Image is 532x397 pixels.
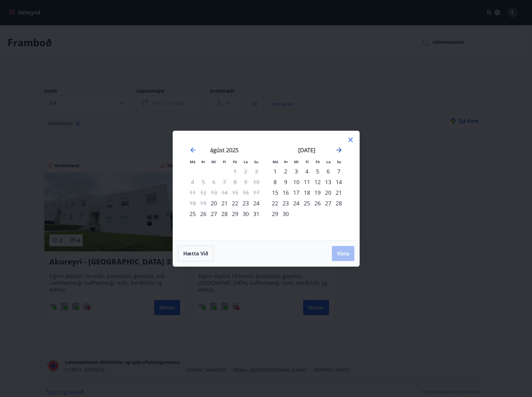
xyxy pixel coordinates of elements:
div: 23 [240,198,251,209]
div: 23 [280,198,291,209]
td: Choose mánudagur, 1. september 2025 as your check-in date. It’s available. [270,166,280,177]
div: 12 [312,177,323,187]
td: Choose miðvikudagur, 24. september 2025 as your check-in date. It’s available. [291,198,302,209]
small: Þr [284,159,288,164]
td: Not available. mánudagur, 4. ágúst 2025 [187,177,198,187]
td: Not available. mánudagur, 18. ágúst 2025 [187,198,198,209]
div: 4 [302,166,312,177]
td: Choose mánudagur, 25. ágúst 2025 as your check-in date. It’s available. [187,209,198,219]
div: 30 [240,209,251,219]
div: 11 [302,177,312,187]
div: 30 [280,209,291,219]
td: Choose laugardagur, 23. ágúst 2025 as your check-in date. It’s available. [240,198,251,209]
td: Choose mánudagur, 15. september 2025 as your check-in date. It’s available. [270,187,280,198]
div: 17 [291,187,302,198]
div: 9 [280,177,291,187]
small: Má [190,159,195,164]
div: 29 [230,209,240,219]
td: Choose fimmtudagur, 4. september 2025 as your check-in date. It’s available. [302,166,312,177]
div: Move backward to switch to the previous month. [189,146,197,154]
div: 10 [291,177,302,187]
td: Choose föstudagur, 29. ágúst 2025 as your check-in date. It’s available. [230,209,240,219]
div: 20 [323,187,333,198]
td: Choose þriðjudagur, 23. september 2025 as your check-in date. It’s available. [280,198,291,209]
div: 2 [280,166,291,177]
td: Choose þriðjudagur, 30. september 2025 as your check-in date. It’s available. [280,209,291,219]
small: Mi [294,159,299,164]
td: Choose miðvikudagur, 3. september 2025 as your check-in date. It’s available. [291,166,302,177]
div: 25 [302,198,312,209]
small: La [326,159,331,164]
small: Su [254,159,259,164]
div: 7 [333,166,344,177]
td: Choose sunnudagur, 24. ágúst 2025 as your check-in date. It’s available. [251,198,262,209]
small: Fi [223,159,226,164]
td: Choose fimmtudagur, 18. september 2025 as your check-in date. It’s available. [302,187,312,198]
small: Mi [211,159,216,164]
small: Su [337,159,341,164]
td: Choose föstudagur, 22. ágúst 2025 as your check-in date. It’s available. [230,198,240,209]
div: 16 [280,187,291,198]
div: 27 [209,209,219,219]
div: 19 [312,187,323,198]
td: Not available. þriðjudagur, 5. ágúst 2025 [198,177,209,187]
td: Choose fimmtudagur, 21. ágúst 2025 as your check-in date. It’s available. [219,198,230,209]
div: Calendar [180,138,352,233]
small: Þr [201,159,205,164]
td: Choose mánudagur, 29. september 2025 as your check-in date. It’s available. [270,209,280,219]
div: 6 [323,166,333,177]
td: Choose sunnudagur, 21. september 2025 as your check-in date. It’s available. [333,187,344,198]
td: Choose föstudagur, 5. september 2025 as your check-in date. It’s available. [312,166,323,177]
div: 22 [230,198,240,209]
td: Choose sunnudagur, 7. september 2025 as your check-in date. It’s available. [333,166,344,177]
td: Not available. laugardagur, 9. ágúst 2025 [240,177,251,187]
div: 25 [187,209,198,219]
div: 24 [251,198,262,209]
div: 28 [219,209,230,219]
td: Not available. sunnudagur, 10. ágúst 2025 [251,177,262,187]
td: Choose miðvikudagur, 27. ágúst 2025 as your check-in date. It’s available. [209,209,219,219]
td: Choose laugardagur, 27. september 2025 as your check-in date. It’s available. [323,198,333,209]
div: 22 [270,198,280,209]
td: Choose miðvikudagur, 10. september 2025 as your check-in date. It’s available. [291,177,302,187]
td: Choose miðvikudagur, 20. ágúst 2025 as your check-in date. It’s available. [209,198,219,209]
td: Choose þriðjudagur, 26. ágúst 2025 as your check-in date. It’s available. [198,209,209,219]
button: Hætta við [178,246,214,261]
td: Not available. föstudagur, 8. ágúst 2025 [230,177,240,187]
td: Choose laugardagur, 30. ágúst 2025 as your check-in date. It’s available. [240,209,251,219]
td: Choose laugardagur, 6. september 2025 as your check-in date. It’s available. [323,166,333,177]
div: 8 [270,177,280,187]
td: Not available. sunnudagur, 17. ágúst 2025 [251,187,262,198]
td: Not available. fimmtudagur, 7. ágúst 2025 [219,177,230,187]
div: 27 [323,198,333,209]
td: Choose fimmtudagur, 11. september 2025 as your check-in date. It’s available. [302,177,312,187]
td: Not available. miðvikudagur, 13. ágúst 2025 [209,187,219,198]
div: 21 [333,187,344,198]
td: Not available. föstudagur, 1. ágúst 2025 [230,166,240,177]
div: 20 [209,198,219,209]
td: Not available. sunnudagur, 3. ágúst 2025 [251,166,262,177]
td: Choose fimmtudagur, 28. ágúst 2025 as your check-in date. It’s available. [219,209,230,219]
div: 14 [333,177,344,187]
td: Not available. laugardagur, 2. ágúst 2025 [240,166,251,177]
div: 31 [251,209,262,219]
small: Má [273,159,278,164]
small: Fö [233,159,237,164]
td: Choose þriðjudagur, 9. september 2025 as your check-in date. It’s available. [280,177,291,187]
div: 5 [312,166,323,177]
td: Choose þriðjudagur, 16. september 2025 as your check-in date. It’s available. [280,187,291,198]
div: 29 [270,209,280,219]
small: Fi [306,159,309,164]
small: La [244,159,248,164]
td: Choose fimmtudagur, 25. september 2025 as your check-in date. It’s available. [302,198,312,209]
div: 26 [312,198,323,209]
td: Choose sunnudagur, 31. ágúst 2025 as your check-in date. It’s available. [251,209,262,219]
td: Not available. föstudagur, 15. ágúst 2025 [230,187,240,198]
div: 28 [333,198,344,209]
div: 15 [270,187,280,198]
td: Choose mánudagur, 8. september 2025 as your check-in date. It’s available. [270,177,280,187]
td: Choose föstudagur, 26. september 2025 as your check-in date. It’s available. [312,198,323,209]
span: Hætta við [183,250,208,257]
div: 26 [198,209,209,219]
td: Not available. miðvikudagur, 6. ágúst 2025 [209,177,219,187]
